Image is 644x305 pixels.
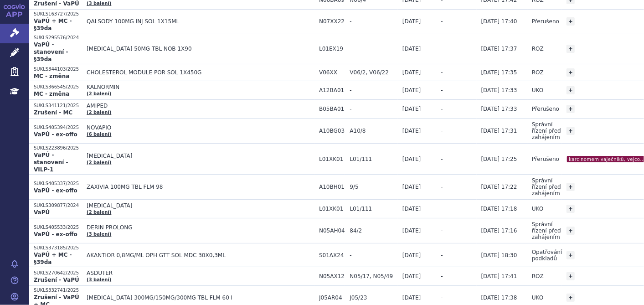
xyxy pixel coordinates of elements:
strong: VaPÚ + MC - §39da [34,252,72,265]
span: - [441,87,443,93]
span: - [441,206,443,212]
span: [DATE] [402,156,421,162]
strong: VaPÚ - stanovení - §39da [34,41,68,62]
strong: MC - změna [34,73,69,79]
span: DERIN PROLONG [87,224,314,231]
strong: VaPÚ + MC - §39da [34,18,72,31]
span: [DATE] 17:25 [481,156,517,162]
span: ROZ [532,46,544,52]
span: Přerušeno [532,106,559,112]
span: B05BA01 [319,106,345,112]
span: L01/111 [350,156,397,162]
span: [DATE] 17:31 [481,128,517,134]
span: [DATE] [402,128,421,134]
span: 84/2 [350,227,397,234]
span: A10BG03 [319,128,345,134]
span: L01/111 [350,206,397,212]
a: (3 balení) [87,277,111,282]
span: AMIPED [87,103,314,109]
span: N05/17, N05/49 [350,273,397,279]
span: Správní řízení před zahájením [532,177,561,196]
span: CHOLESTEROL MODULE POR SOL 1X450G [87,69,314,76]
span: [DATE] [402,69,421,76]
a: + [567,227,575,235]
span: A10/8 [350,128,397,134]
span: UKO [532,87,543,93]
span: [DATE] 17:38 [481,295,517,301]
a: + [567,294,575,302]
span: - [441,295,443,301]
span: [DATE] [402,106,421,112]
span: [MEDICAL_DATA] 50MG TBL NOB 1X90 [87,46,314,52]
a: (2 balení) [87,210,111,215]
span: [DATE] 17:40 [481,18,517,25]
a: + [567,183,575,191]
p: SUKLS344103/2025 [34,66,82,72]
span: [DATE] 17:33 [481,106,517,112]
span: - [441,106,443,112]
strong: VaPÚ - stanovení - VILP-1 [34,152,68,173]
a: (2 balení) [87,160,111,165]
p: SUKLS373185/2025 [34,245,82,251]
span: NOVAPIO [87,124,314,131]
span: S01AX24 [319,252,345,258]
a: (3 balení) [87,1,111,6]
span: [DATE] 17:33 [481,87,517,93]
p: SUKLS332741/2025 [34,287,82,294]
p: SUKLS366545/2025 [34,84,82,90]
span: [DATE] 17:41 [481,273,517,279]
span: [DATE] 17:35 [481,69,517,76]
a: + [567,127,575,135]
strong: Zrušení - MC [34,109,72,116]
span: - [350,106,397,112]
span: [MEDICAL_DATA] 300MG/150MG/300MG TBL FLM 60 I [87,295,314,301]
span: L01XK01 [319,156,345,162]
span: - [350,46,397,52]
span: A10BH01 [319,184,345,190]
a: + [567,272,575,280]
span: [DATE] [402,295,421,301]
span: QALSODY 100MG INJ SOL 1X15ML [87,18,314,25]
a: + [567,205,575,213]
span: Opatřování podkladů [532,249,562,262]
span: [DATE] [402,87,421,93]
span: [DATE] 17:16 [481,227,517,234]
span: [DATE] 18:30 [481,252,517,258]
span: [DATE] [402,273,421,279]
span: - [441,46,443,52]
span: [DATE] [402,252,421,258]
span: - [441,184,443,190]
span: UKO [532,295,543,301]
a: + [567,17,575,26]
span: - [441,273,443,279]
span: AKANTIOR 0,8MG/ML OPH GTT SOL MDC 30X0,3ML [87,252,314,258]
p: SUKLS341121/2025 [34,103,82,109]
span: 9/5 [350,184,397,190]
a: + [567,86,575,94]
a: + [567,68,575,77]
a: (3 balení) [87,232,111,237]
p: SUKLS309877/2024 [34,202,82,209]
strong: VaPÚ [34,209,50,216]
strong: Zrušení - VaPÚ [34,277,79,283]
span: KALNORMIN [87,84,314,90]
p: SUKLS295576/2024 [34,35,82,41]
span: Přerušeno [532,18,559,25]
span: A12BA01 [319,87,345,93]
strong: Zrušení - VaPÚ [34,0,79,7]
span: L01EX19 [319,46,345,52]
span: [MEDICAL_DATA] [87,153,314,159]
span: [DATE] [402,227,421,234]
a: + [567,251,575,259]
a: (2 balení) [87,110,111,115]
span: - [441,252,443,258]
span: Přerušeno [532,156,559,162]
p: SUKLS270642/2025 [34,270,82,276]
span: ROZ [532,273,544,279]
strong: VaPÚ - ex-offo [34,231,77,238]
span: - [441,156,443,162]
strong: VaPÚ - ex-offo [34,187,77,194]
span: - [350,18,397,25]
span: Správní řízení před zahájením [532,121,561,140]
span: - [441,69,443,76]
